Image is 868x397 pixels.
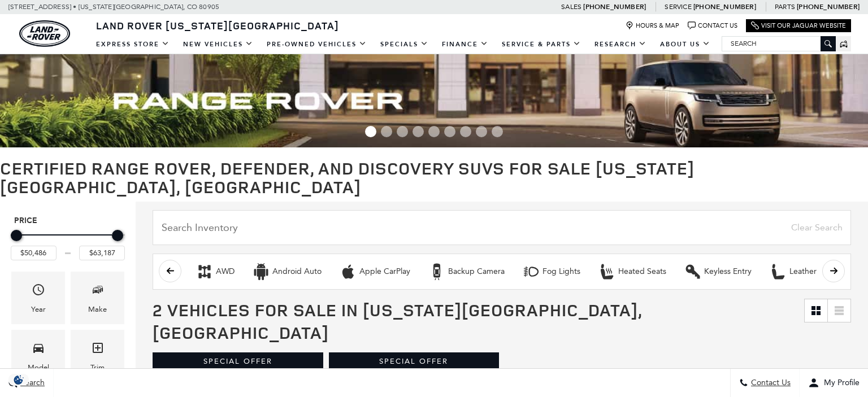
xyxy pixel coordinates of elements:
[476,126,487,137] span: Go to slide 8
[11,272,65,324] div: YearYear
[517,260,587,283] button: Fog LightsFog Lights
[6,374,32,386] section: Click to Open Cookie Consent Modal
[822,260,845,282] button: scroll right
[763,260,844,283] button: Leather SeatsLeather Seats
[32,338,45,361] span: Model
[523,263,540,280] div: Fog Lights
[11,330,65,382] div: ModelModel
[428,126,440,137] span: Go to slide 5
[6,374,32,386] img: Opt-Out Icon
[688,21,737,30] a: Contact Us
[751,21,846,30] a: Visit Our Jaguar Website
[492,126,503,137] span: Go to slide 9
[216,267,235,277] div: AWD
[374,34,435,54] a: Specials
[153,352,323,370] div: Special Offer
[428,263,445,280] div: Backup Camera
[96,19,339,32] span: Land Rover [US_STATE][GEOGRAPHIC_DATA]
[88,303,107,316] div: Make
[340,263,357,280] div: Apple CarPlay
[272,267,322,277] div: Android Auto
[598,263,615,280] div: Heated Seats
[28,361,49,374] div: Model
[542,267,580,277] div: Fog Lights
[260,34,374,54] a: Pre-Owned Vehicles
[190,260,241,283] button: AWDAWD
[176,34,260,54] a: New Vehicles
[246,260,328,283] button: Android AutoAndroid Auto
[722,37,835,50] input: Search
[583,2,646,11] a: [PHONE_NUMBER]
[797,2,860,11] a: [PHONE_NUMBER]
[196,263,213,280] div: AWD
[435,34,495,54] a: Finance
[618,267,666,277] div: Heated Seats
[32,280,45,303] span: Year
[11,246,57,260] input: Minimum
[588,34,653,54] a: Research
[561,3,581,11] span: Sales
[626,21,679,30] a: Hours & Map
[153,298,642,344] span: 2 Vehicles for Sale in [US_STATE][GEOGRAPHIC_DATA], [GEOGRAPHIC_DATA]
[413,126,424,137] span: Go to slide 4
[381,126,392,137] span: Go to slide 2
[31,303,46,316] div: Year
[153,210,851,245] input: Search Inventory
[159,260,181,282] button: scroll left
[789,267,838,277] div: Leather Seats
[91,338,105,361] span: Trim
[770,263,787,280] div: Leather Seats
[333,260,416,283] button: Apple CarPlayApple CarPlay
[460,126,471,137] span: Go to slide 7
[775,3,795,11] span: Parts
[19,20,70,47] a: land-rover
[11,226,125,260] div: Price
[89,19,346,32] a: Land Rover [US_STATE][GEOGRAPHIC_DATA]
[693,2,756,11] a: [PHONE_NUMBER]
[653,34,717,54] a: About Us
[89,34,176,54] a: EXPRESS STORE
[8,3,219,11] a: [STREET_ADDRESS] • [US_STATE][GEOGRAPHIC_DATA], CO 80905
[444,126,455,137] span: Go to slide 6
[800,369,868,397] button: Open user profile menu
[748,378,791,388] span: Contact Us
[89,34,717,54] nav: Main Navigation
[11,230,22,241] div: Minimum Price
[359,267,410,277] div: Apple CarPlay
[329,352,500,370] div: Special Offer
[422,260,511,283] button: Backup CameraBackup Camera
[71,330,124,382] div: TrimTrim
[448,267,505,277] div: Backup Camera
[112,230,123,241] div: Maximum Price
[91,280,105,303] span: Make
[19,20,70,47] img: Land Rover
[592,260,672,283] button: Heated SeatsHeated Seats
[71,272,124,324] div: MakeMake
[678,260,758,283] button: Keyless EntryKeyless Entry
[684,263,701,280] div: Keyless Entry
[665,3,691,11] span: Service
[253,263,270,280] div: Android Auto
[90,361,105,374] div: Trim
[704,267,752,277] div: Keyless Entry
[14,216,121,226] h5: Price
[79,246,125,260] input: Maximum
[495,34,588,54] a: Service & Parts
[365,126,376,137] span: Go to slide 1
[819,378,860,388] span: My Profile
[397,126,408,137] span: Go to slide 3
